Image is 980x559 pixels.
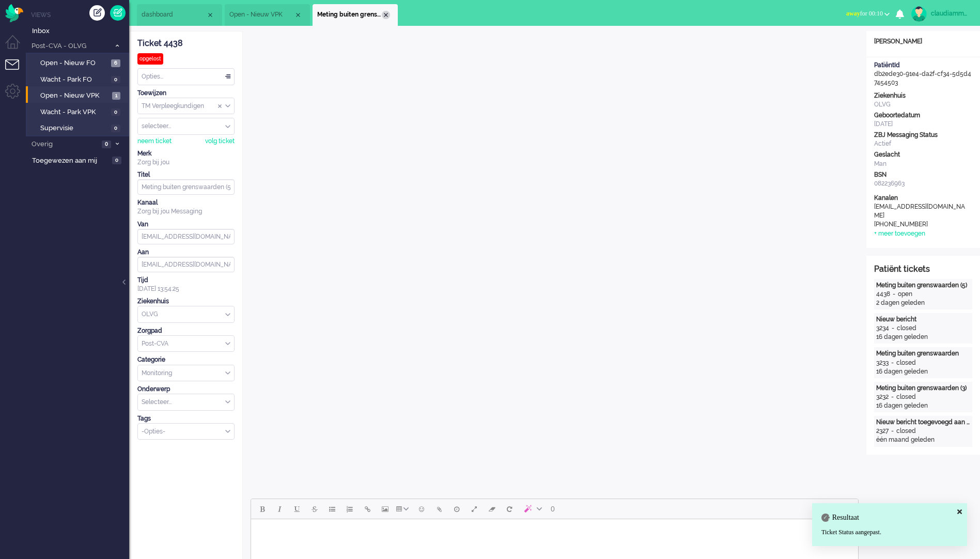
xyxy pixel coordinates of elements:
div: Ticket Status aangepast. [821,528,958,537]
div: Man [874,160,972,168]
div: Nieuw bericht [876,315,970,324]
div: Ziekenhuis [137,297,235,306]
span: 0 [111,76,120,84]
div: Geslacht [874,150,972,159]
button: Strikethrough [306,500,323,518]
div: open [898,290,912,299]
span: Open - Nieuw VPK [229,10,294,19]
button: Reset content [501,500,518,518]
div: Toewijzen [137,89,235,98]
div: Merk [137,149,235,158]
div: Assign Group [137,98,235,115]
img: avatar [911,6,927,22]
span: Wacht - Park FO [40,75,108,85]
button: Italic [271,500,288,518]
span: 0 [102,141,111,148]
span: Toegewezen aan mij [32,156,109,166]
span: Wacht - Park VPK [40,107,108,117]
a: claudiammsc [909,6,970,22]
div: Meting buiten grenswaarden (5) [876,281,970,290]
a: Omnidesk [5,7,23,14]
a: Wacht - Park VPK 0 [30,106,128,117]
span: Inbox [32,26,129,36]
div: Geboortedatum [874,111,972,120]
div: Tijd [137,276,235,285]
span: Supervisie [40,123,108,133]
div: Kanaal [137,198,235,207]
button: awayfor 00:10 [840,6,896,21]
div: ZBJ Messaging Status [874,131,972,139]
button: Clear formatting [483,500,501,518]
div: 16 dagen geleden [876,333,970,341]
div: 16 dagen geleden [876,401,970,410]
div: 2327 [876,427,889,436]
div: 082236963 [874,179,972,188]
div: - [889,393,896,401]
div: OLVG [874,100,972,109]
li: Dashboard menu [5,35,28,58]
div: - [889,359,896,367]
div: 3233 [876,359,889,367]
div: PatiëntId [874,61,972,70]
button: Numbered list [341,500,359,518]
div: Kanalen [874,194,972,203]
span: 0 [551,505,555,513]
div: opgelost [137,53,163,65]
a: Open - Nieuw VPK 1 [30,89,128,101]
div: Actief [874,139,972,148]
div: Van [137,220,235,229]
div: + meer toevoegen [874,229,925,238]
span: 0 [112,157,121,164]
button: Fullscreen [465,500,483,518]
li: Tickets menu [5,59,28,83]
button: Bold [253,500,271,518]
div: [DATE] 13:54:25 [137,276,235,293]
div: db2ede30-91e4-da2f-cf34-5d5d47454503 [866,61,980,87]
div: Ziekenhuis [874,91,972,100]
div: Meting buiten grenswaarden [876,349,970,358]
div: [PHONE_NUMBER] [874,220,967,229]
div: Aan [137,248,235,257]
span: Meting buiten grenswaarden (5) [317,10,382,19]
button: Insert/edit link [359,500,376,518]
div: 16 dagen geleden [876,367,970,376]
div: BSN [874,170,972,179]
div: 4438 [876,290,890,299]
button: 0 [546,500,559,518]
span: 6 [111,59,120,67]
img: flow_omnibird.svg [5,4,23,22]
button: Add attachment [430,500,448,518]
div: closed [896,359,916,367]
li: 4438 [313,4,398,26]
span: 0 [111,125,120,132]
div: Select Tags [137,423,235,440]
span: away [846,10,860,17]
div: closed [896,427,916,436]
a: Inbox [30,25,129,36]
a: Supervisie 0 [30,122,128,133]
div: 2 dagen geleden [876,299,970,307]
div: neem ticket [137,137,172,146]
li: awayfor 00:10 [840,3,896,26]
div: Close tab [382,11,390,19]
span: dashboard [142,10,206,19]
a: Wacht - Park FO 0 [30,73,128,85]
span: Open - Nieuw FO [40,58,108,68]
div: Categorie [137,355,235,364]
button: AI [518,500,546,518]
div: Ticket 4438 [137,38,235,50]
div: Zorg bij jou Messaging [137,207,235,216]
span: Overig [30,139,99,149]
button: Underline [288,500,306,518]
div: Onderwerp [137,385,235,394]
div: - [889,324,897,333]
div: Close tab [206,11,214,19]
div: Meting buiten grenswaarden (3) [876,384,970,393]
button: Bullet list [323,500,341,518]
div: Zorg bij jou [137,158,235,167]
div: [DATE] [874,120,972,129]
li: View [225,4,310,26]
div: Tags [137,414,235,423]
a: Toegewezen aan mij 0 [30,154,129,166]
